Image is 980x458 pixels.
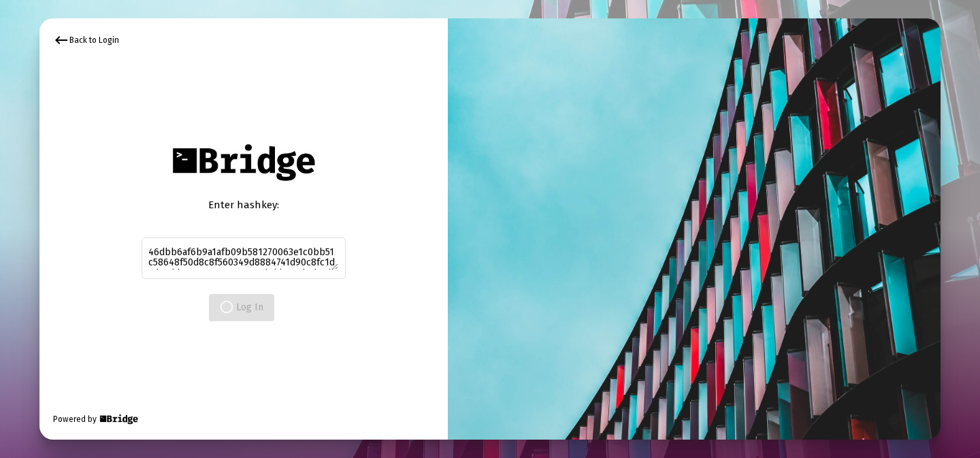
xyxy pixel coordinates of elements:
[53,32,119,48] div: Back to Login
[220,301,263,313] span: Log In
[53,32,69,48] mat-icon: keyboard_backspace
[53,412,140,426] div: Powered by
[142,198,346,212] div: Enter hashkey:
[165,137,321,188] img: Bridge Financial Technology Logo
[209,294,274,321] button: Log In
[98,412,140,426] img: Bridge Financial Technology Logo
